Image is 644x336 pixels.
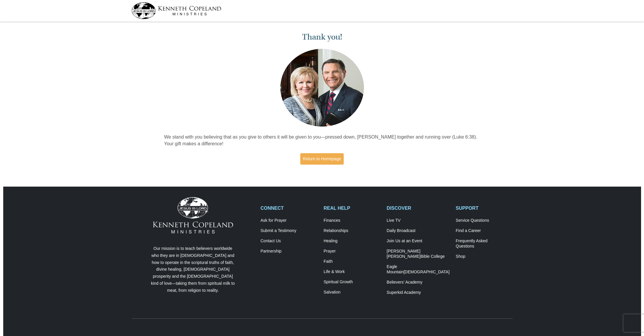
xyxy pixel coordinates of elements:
[132,2,221,19] img: kcm-header-logo.svg
[300,153,344,165] a: Return to Homepage
[387,228,449,233] a: Daily Broadcast
[456,254,513,259] a: Shop
[387,205,449,211] h2: DISCOVER
[261,228,318,233] a: Submit a Testimony
[323,218,380,223] a: Finances
[420,254,445,259] span: Bible College
[261,218,318,223] a: Ask for Prayer
[387,290,449,295] a: Superkid Academy
[279,47,365,128] img: Kenneth and Gloria
[261,205,318,211] h2: CONNECT
[323,238,380,244] a: Healing
[323,205,380,211] h2: REAL HELP
[323,228,380,233] a: Relationships
[261,249,318,254] a: Partnership
[323,290,380,295] a: Salvation
[323,269,380,274] a: Life & Work
[164,134,480,147] p: We stand with you believing that as you give to others it will be given to you—pressed down, [PER...
[164,32,480,42] h1: Thank you!
[404,270,450,274] span: [DEMOGRAPHIC_DATA]
[456,228,513,233] a: Find a Career
[456,205,513,211] h2: SUPPORT
[323,259,380,264] a: Faith
[261,238,318,244] a: Contact Us
[323,249,380,254] a: Prayer
[456,238,513,249] a: Frequently AskedQuestions
[150,245,236,294] p: Our mission is to teach believers worldwide who they are in [DEMOGRAPHIC_DATA] and how to operate...
[387,218,449,223] a: Live TV
[387,249,449,259] a: [PERSON_NAME] [PERSON_NAME]Bible College
[387,264,449,275] a: Eagle Mountain[DEMOGRAPHIC_DATA]
[387,238,449,244] a: Join Us at an Event
[456,218,513,223] a: Service Questions
[323,279,380,285] a: Spiritual Growth
[387,280,449,285] a: Believers’ Academy
[153,197,233,233] img: Kenneth Copeland Ministries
